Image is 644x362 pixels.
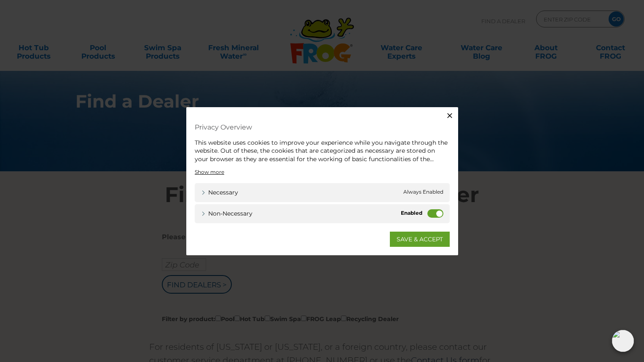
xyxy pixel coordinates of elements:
a: Non-necessary [201,209,252,218]
img: openIcon [612,330,634,352]
h4: Privacy Overview [195,119,450,134]
div: This website uses cookies to improve your experience while you navigate through the website. Out ... [195,138,450,163]
span: Always Enabled [403,188,443,197]
a: SAVE & ACCEPT [390,232,450,247]
a: Show more [195,168,224,176]
a: Necessary [201,188,238,197]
